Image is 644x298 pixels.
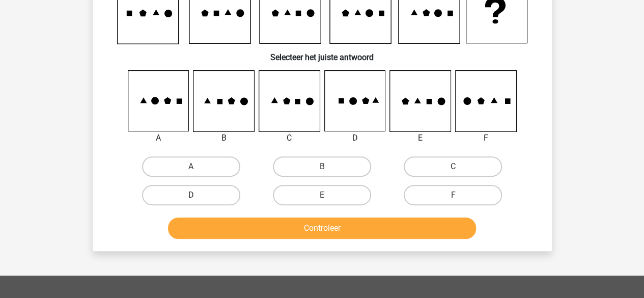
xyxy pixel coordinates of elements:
label: C [404,156,502,177]
label: D [142,185,240,205]
div: E [382,132,459,144]
div: D [317,132,394,144]
div: A [120,132,197,144]
label: E [273,185,371,205]
div: C [251,132,328,144]
div: B [185,132,262,144]
button: Controleer [168,218,476,239]
div: F [447,132,524,144]
h6: Selecteer het juiste antwoord [109,44,536,62]
label: F [404,185,502,205]
label: B [273,156,371,177]
label: A [142,156,240,177]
